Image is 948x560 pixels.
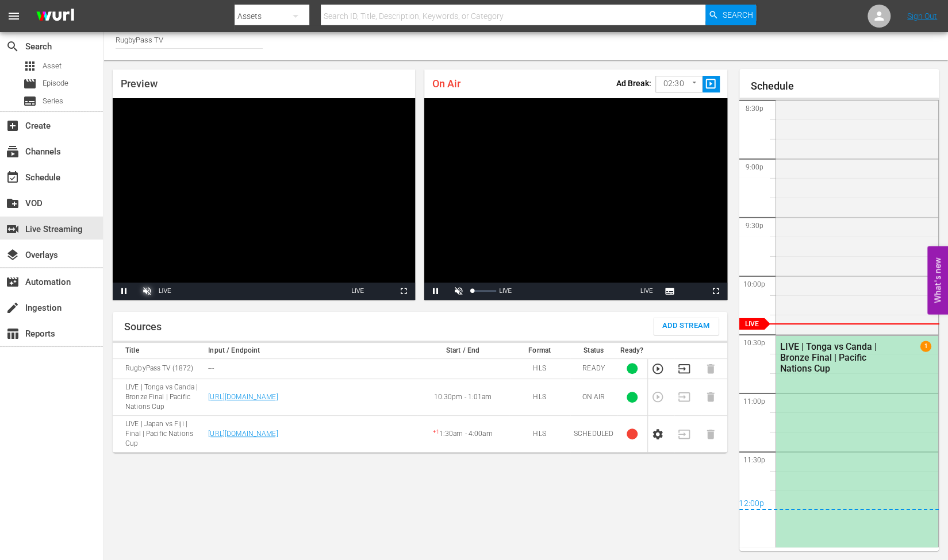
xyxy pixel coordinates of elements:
span: Automation [6,275,20,289]
td: ON AIR [570,379,617,415]
span: 1 [920,341,931,352]
button: Open Feedback Widget [927,246,948,314]
div: Volume Level [473,290,496,292]
div: Video Player [113,98,415,300]
td: 1:30am - 4:00am [417,415,509,452]
span: LIVE [640,288,653,294]
span: On Air [432,78,460,90]
span: Reports [6,327,20,341]
td: LIVE | Tonga vs Canda | Bronze Final | Pacific Nations Cup [113,379,205,415]
td: RugbyPass TV (1872) [113,358,205,379]
td: LIVE | Japan vs Fiji | Final | Pacific Nations Cup [113,415,205,452]
button: Pause [113,283,136,300]
button: Picture-in-Picture [369,283,392,300]
td: READY [570,358,617,379]
td: --- [205,358,417,379]
span: Create [6,119,20,133]
th: Status [570,343,617,359]
span: Preview [121,78,158,90]
span: Add Stream [662,319,710,333]
button: Unmute [136,283,159,300]
h1: Schedule [751,80,939,92]
td: 10:30pm - 1:01am [417,379,509,415]
a: [URL][DOMAIN_NAME] [208,393,278,401]
th: Ready? [617,343,647,359]
button: Search [705,5,756,25]
div: LIVE [499,283,512,300]
td: HLS [509,379,570,415]
button: Subtitles [658,283,681,300]
span: Asset [23,59,37,73]
th: Title [113,343,205,359]
span: Live Streaming [6,222,20,236]
span: Series [23,94,37,108]
span: Search [722,5,753,25]
div: 02:30 [655,73,703,95]
button: Add Stream [654,318,719,335]
button: Seek to live, currently playing live [346,283,369,300]
a: [URL][DOMAIN_NAME] [208,430,278,438]
th: Input / Endpoint [205,343,417,359]
div: LIVE [159,283,171,300]
button: Picture-in-Picture [681,283,704,300]
button: Unmute [447,283,470,300]
span: Ingestion [6,301,20,315]
span: Episode [23,77,37,91]
span: slideshow_sharp [704,78,717,91]
span: Episode [43,78,68,89]
button: Transition [678,362,690,375]
span: LIVE [351,288,364,294]
button: Fullscreen [392,283,415,300]
span: Asset [43,60,62,72]
div: 12:00p [739,499,939,510]
span: Search [6,40,20,53]
span: Series [43,95,63,107]
button: Seek to live, currently playing live [635,283,658,300]
span: Overlays [6,248,20,262]
p: Ad Break: [616,79,651,88]
td: SCHEDULED [570,415,617,452]
h1: Sources [124,321,162,333]
button: Fullscreen [704,283,727,300]
div: LIVE | Tonga vs Canda | Bronze Final | Pacific Nations Cup [780,341,885,374]
img: ans4CAIJ8jUAAAAAAAAAAAAAAAAAAAAAAAAgQb4GAAAAAAAAAAAAAAAAAAAAAAAAJMjXAAAAAAAAAAAAAAAAAAAAAAAAgAT5G... [28,3,83,30]
sup: + 1 [433,429,439,435]
td: HLS [509,415,570,452]
td: HLS [509,358,570,379]
span: menu [7,9,21,23]
span: VOD [6,196,20,210]
div: Video Player [424,98,727,300]
th: Start / End [417,343,509,359]
th: Format [509,343,570,359]
span: Schedule [6,171,20,184]
span: Channels [6,145,20,159]
button: Configure [651,428,664,441]
button: Pause [424,283,447,300]
a: Sign Out [907,11,937,21]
